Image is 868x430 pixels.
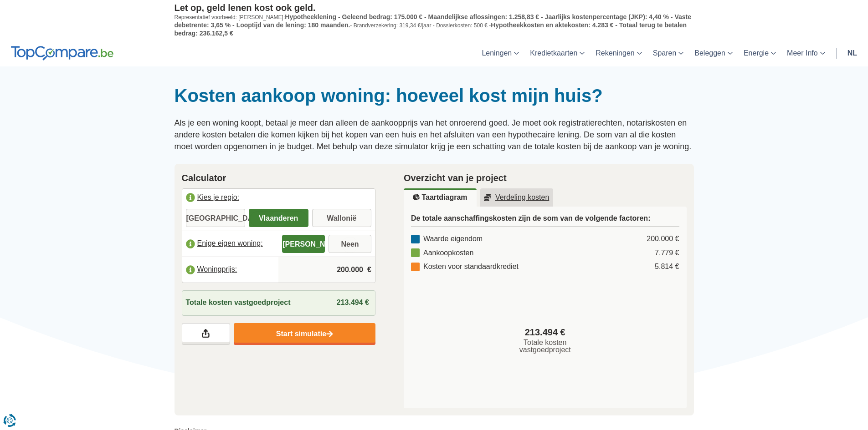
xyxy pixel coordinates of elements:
div: Kosten voor standaardkrediet [411,262,519,272]
input: | [282,258,371,282]
label: Wallonië [312,209,372,227]
u: Taartdiagram [413,194,467,201]
span: Totale kosten vastgoedproject [515,339,575,354]
span: 213.494 € [337,298,369,306]
a: Energie [738,40,781,66]
a: Start simulatie [234,323,375,345]
a: Beleggen [689,40,738,66]
p: Let op, geld lenen kost ook geld. [175,2,694,13]
div: 200.000 € [647,234,679,244]
label: [GEOGRAPHIC_DATA] [186,209,246,227]
label: Enige eigen woning: [182,234,279,254]
h2: Overzicht van je project [404,171,687,185]
p: Als je een woning koopt, betaal je meer dan alleen de aankoopprijs van het onroerend goed. Je moe... [175,117,694,152]
u: Verdeling kosten [484,194,550,201]
div: 5.814 € [655,262,679,272]
div: Waarde eigendom [411,234,483,244]
p: Representatief voorbeeld: [PERSON_NAME]: - Brandverzekering: 319,34 €/jaar - Dossierkosten: 500 € - [175,13,694,37]
div: 7.779 € [655,248,679,258]
h3: De totale aanschaffingskosten zijn de som van de volgende factoren: [411,214,679,227]
span: € [367,265,371,275]
img: Start simulatie [326,330,333,338]
label: Woningprijs: [182,260,279,280]
a: Meer Info [781,40,831,66]
img: TopCompare [11,46,113,61]
h2: Calculator [182,171,376,185]
a: Deel je resultaten [182,323,230,345]
span: 213.494 € [525,326,565,339]
label: Kies je regio: [182,189,375,209]
h1: Kosten aankoop woning: hoeveel kost mijn huis? [175,85,694,106]
span: Hypotheekkosten en aktekosten: 4.283 € - Totaal terug te betalen bedrag: 236.162,5 € [175,21,687,37]
a: Kredietkaarten [524,40,590,66]
span: Totale kosten vastgoedproject [186,298,291,308]
div: Aankoopkosten [411,248,473,258]
a: Rekeningen [590,40,647,66]
label: Neen [329,235,371,253]
a: Leningen [476,40,524,66]
span: Hypotheeklening - Geleend bedrag: 175.000 € - Maandelijkse aflossingen: 1.258,83 € - Jaarlijks ko... [175,13,691,29]
label: Vlaanderen [249,209,308,227]
a: nl [842,40,863,66]
label: [PERSON_NAME] [282,235,325,253]
a: Sparen [647,40,689,66]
